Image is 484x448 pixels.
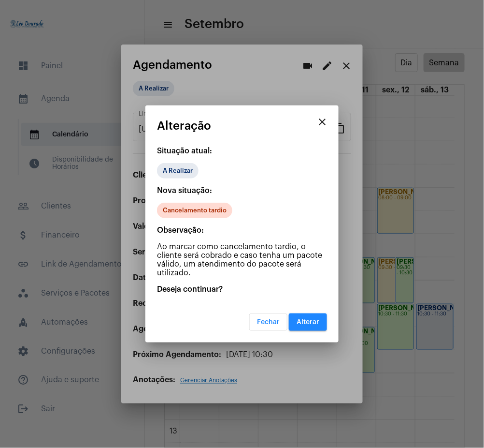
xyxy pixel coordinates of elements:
[249,314,287,331] button: Fechar
[316,116,328,128] mat-icon: close
[157,203,232,218] mat-chip: Cancelamento tardio
[157,186,327,195] p: Nova situação:
[297,319,319,326] span: Alterar
[157,285,327,294] p: Deseja continuar?
[157,226,327,235] p: Observação:
[289,314,327,331] button: Alterar
[157,163,199,179] mat-chip: A Realizar
[157,242,327,277] p: Ao marcar como cancelamento tardio, o cliente será cobrado e caso tenha um pacote válido, um aten...
[157,147,327,155] p: Situação atual:
[157,119,211,132] span: Alteração
[257,319,280,326] span: Fechar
